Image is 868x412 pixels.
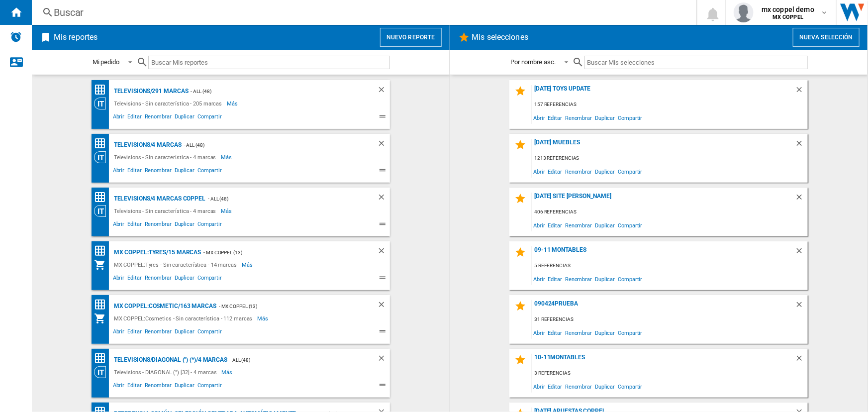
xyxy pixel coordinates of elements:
[547,272,564,286] span: Editar
[377,354,390,366] div: Borrar
[111,219,126,231] span: Abrir
[532,165,547,178] span: Abrir
[532,246,795,260] div: 09-11 MONTABLES
[111,166,126,178] span: Abrir
[54,5,671,19] div: Buscar
[564,165,593,178] span: Renombrar
[196,219,223,231] span: Compartir
[143,112,173,124] span: Renombrar
[205,193,357,205] div: - ALL (48)
[593,380,616,393] span: Duplicar
[532,313,808,326] div: 31 referencias
[94,151,111,163] div: Visión Categoría
[510,58,556,66] div: Por nombre asc.
[94,259,111,271] div: Mi colección
[94,352,111,365] div: Matriz de precios
[126,166,143,178] span: Editar
[532,152,808,165] div: 1213 referencias
[616,272,644,286] span: Compartir
[94,84,111,96] div: Matriz de precios
[795,300,808,313] div: Borrar
[111,327,126,339] span: Abrir
[532,300,795,313] div: 090424prueba
[547,326,564,339] span: Editar
[532,139,795,152] div: [DATE] MUEBLES
[126,112,143,124] span: Editar
[173,381,196,393] span: Duplicar
[377,139,390,151] div: Borrar
[111,273,126,285] span: Abrir
[470,28,531,47] h2: Mis selecciones
[196,166,223,178] span: Compartir
[173,166,196,178] span: Duplicar
[173,273,196,285] span: Duplicar
[94,366,111,378] div: Visión Categoría
[547,218,564,232] span: Editar
[221,151,233,163] span: Más
[532,111,547,124] span: Abrir
[564,326,593,339] span: Renombrar
[143,327,173,339] span: Renombrar
[793,28,860,47] button: Nueva selección
[227,354,357,366] div: - ALL (48)
[532,367,808,380] div: 3 referencias
[547,111,564,124] span: Editar
[584,56,808,69] input: Buscar Mis selecciones
[94,312,111,324] div: Mi colección
[111,139,182,151] div: Televisions/4 marcas
[616,326,644,339] span: Compartir
[564,272,593,286] span: Renombrar
[377,193,390,205] div: Borrar
[111,381,126,393] span: Abrir
[795,246,808,260] div: Borrar
[795,354,808,367] div: Borrar
[111,312,258,324] div: MX COPPEL:Cosmetics - Sin característica - 112 marcas
[126,327,143,339] span: Editar
[593,272,616,286] span: Duplicar
[377,85,390,98] div: Borrar
[201,246,357,259] div: - MX COPPEL (13)
[532,380,547,393] span: Abrir
[148,56,390,69] input: Buscar Mis reportes
[593,111,616,124] span: Duplicar
[593,218,616,232] span: Duplicar
[173,327,196,339] span: Duplicar
[111,193,205,205] div: Televisions/4 marcas COPPEL
[111,246,201,259] div: MX COPPEL:Tyres/15 marcas
[564,111,593,124] span: Renombrar
[173,219,196,231] span: Duplicar
[616,218,644,232] span: Compartir
[94,245,111,257] div: Matriz de precios
[547,380,564,393] span: Editar
[532,354,795,367] div: 10-11Montables
[143,381,173,393] span: Renombrar
[593,165,616,178] span: Duplicar
[532,218,547,232] span: Abrir
[111,300,216,312] div: MX COPPEL:Cosmetic/163 marcas
[377,300,390,312] div: Borrar
[221,205,233,217] span: Más
[762,4,814,14] span: mx coppel demo
[532,193,795,206] div: [DATE] site [PERSON_NAME]
[182,139,357,151] div: - ALL (48)
[52,28,99,47] h2: Mis reportes
[111,366,222,378] div: Televisions - DIAGONAL (") [32] - 4 marcas
[93,58,119,66] div: Mi pedido
[616,165,644,178] span: Compartir
[532,272,547,286] span: Abrir
[189,85,357,98] div: - ALL (48)
[196,273,223,285] span: Compartir
[532,85,795,99] div: [DATE] toys update
[94,299,111,311] div: Matriz de precios
[111,98,227,109] div: Televisions - Sin característica - 205 marcas
[547,165,564,178] span: Editar
[126,219,143,231] span: Editar
[227,98,239,109] span: Más
[143,219,173,231] span: Renombrar
[94,98,111,109] div: Visión Categoría
[94,205,111,217] div: Visión Categoría
[111,205,221,217] div: Televisions - Sin característica - 4 marcas
[111,151,221,163] div: Televisions - Sin característica - 4 marcas
[111,85,189,98] div: Televisions/291 marcas
[795,85,808,99] div: Borrar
